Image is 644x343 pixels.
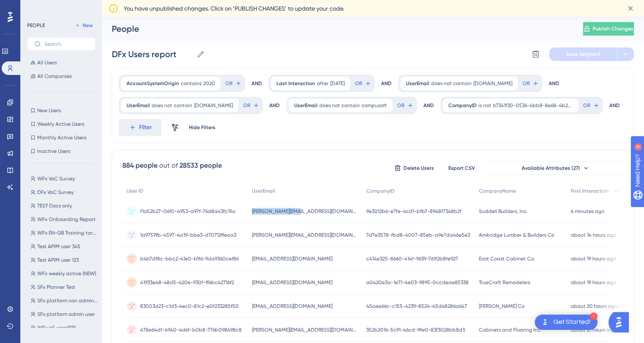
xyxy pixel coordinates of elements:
span: after [317,80,329,87]
button: Save Segment [549,47,617,61]
button: Delete Users [393,161,435,175]
button: All Users [27,58,96,68]
span: OR [355,80,362,87]
div: AND [549,75,559,92]
span: OR [243,102,250,109]
span: WFx all users(FR) [37,324,76,331]
div: AND [269,97,280,114]
button: Hide Filters [188,121,216,134]
span: Need Help? [20,2,53,12]
span: 2020 [203,80,215,87]
input: Segment Name [112,48,193,60]
span: All Users [37,59,57,66]
span: UserEmail [127,102,150,109]
span: East Coast Cabinet Co. [479,255,535,262]
span: [EMAIL_ADDRESS][DOMAIN_NAME] [252,255,332,262]
span: Hide Filters [189,124,216,131]
button: SFx Planner Test [27,282,101,292]
time: about 20 hours ago [571,303,618,309]
button: OR [521,77,540,90]
span: f1a52b27-06f0-4953-a97f-76d8a43fc74c [140,208,236,215]
span: Export CSV [448,165,475,171]
button: SFx platform non admin user [27,296,101,306]
span: [DATE] [330,80,345,87]
time: about 19 hours ago [571,279,616,285]
button: WFx VoC Survey [27,174,101,184]
span: You have unpublished changes. Click on ‘PUBLISH CHANGES’ to update your code. [124,3,344,14]
span: 41933e48-48d5-420e-930f-ff6bc42716f2 [140,279,234,286]
button: Available Attributes (27) [488,161,623,175]
span: 1a97519b-4597-4a19-bbe3-d70712ffeaa3 [140,232,236,238]
button: WFx EN-GB Training target [27,228,101,238]
span: [PERSON_NAME] Co [479,303,525,310]
span: Weekly Active Users [37,121,84,127]
span: 352b2016-5c91-46cd-9fe0-83f3028bb8d3 [366,326,465,333]
span: WFx VoC Survey [37,175,75,182]
span: [EMAIL_ADDRESS][DOMAIN_NAME] [252,279,332,286]
button: TEST Docs only [27,201,101,211]
time: about 19 hours ago [571,256,616,262]
span: Filter [139,122,152,133]
span: CompanyID [448,102,477,109]
div: PEOPLE [27,22,45,29]
div: AND [252,75,262,92]
span: User ID [127,188,144,194]
time: about 14 hours ago [571,232,616,238]
span: New Users [37,107,61,114]
span: Test APIM user 123 [37,257,79,263]
span: [DOMAIN_NAME] [473,80,512,87]
span: is not [478,102,491,109]
button: New Users [27,105,96,116]
span: 83003d23-c1d3-4ec0-81c2-e0f233285f50 [140,303,239,310]
span: OR [225,80,232,87]
button: Weekly Active Users [27,119,96,129]
span: Monthly Active Users [37,134,86,141]
span: [EMAIL_ADDRESS][DOMAIN_NAME] [252,303,332,310]
img: launcher-image-alternative-text [540,317,550,327]
button: Filter [119,119,161,136]
button: WFx Onboarding Report [27,214,101,224]
span: OR [397,102,404,109]
span: TEST Docs only [37,202,72,209]
button: New [72,20,96,30]
span: WFx Onboarding Report [37,216,96,223]
time: about 21 hours ago [571,327,616,333]
span: does not contain [319,102,360,109]
span: Available Attributes (27) [522,165,580,171]
button: Export CSV [440,161,483,175]
span: Ambridge Lumber & Builders Co [479,232,554,238]
button: WFx all users(FR) [27,323,101,333]
button: Inactive Users [27,146,96,156]
span: CompanyID [366,188,395,194]
span: 478e64df-4940-4d6f-b0b8-776b098498c8 [140,326,242,333]
input: Search [44,41,88,47]
span: [PERSON_NAME][EMAIL_ADDRESS][DOMAIN_NAME] [252,326,358,333]
span: does not contain [431,80,472,87]
div: 884 people [122,160,158,171]
button: OR [354,77,372,90]
button: SFx platform admin user [27,309,101,319]
button: Test APIM user 123 [27,255,101,265]
div: out of [159,160,178,171]
span: SFx platform admin user [37,311,95,318]
span: b4b7df8c-bbc2-41e0-b1f6-9da9360cef86 [140,255,239,262]
span: SFx platform non admin user [37,297,97,304]
span: New [83,22,93,29]
span: Publish Changes [593,25,633,32]
span: does not contain [152,102,192,109]
span: 9e3012b6-e7fe-4cd1-bfb7-8948f7348b2f [366,208,462,215]
button: DFx VoC Survey [27,187,101,197]
button: Monthly Active Users [27,133,96,143]
button: OR [242,99,260,112]
span: DFx VoC Survey [37,189,74,196]
time: 4 minutes ago [571,208,605,214]
span: Cabinets and Flooring Inc [479,326,541,333]
div: AND [609,97,620,114]
button: OR [224,77,243,90]
div: Open Get Started! checklist, remaining modules: 1 [535,315,597,330]
span: contains [181,80,202,87]
button: Test APIM user 345 [27,241,101,252]
div: AND [423,97,434,114]
span: 45aee66c-c155-4239-8524-45d48286a647 [366,303,467,310]
button: OR [396,99,415,112]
